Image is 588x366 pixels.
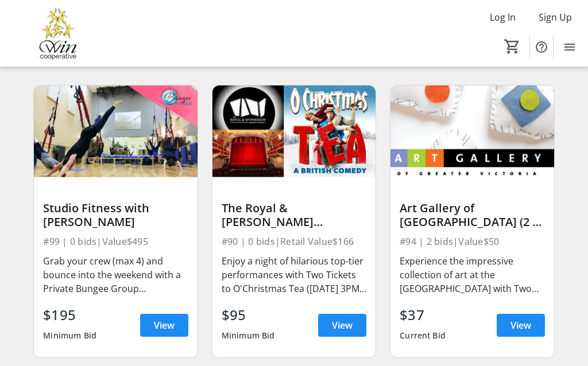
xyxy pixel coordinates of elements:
[490,10,516,24] span: Log In
[222,325,275,346] div: Minimum Bid
[222,233,366,250] div: #90 | 0 bids | Retail Value $166
[222,201,366,229] div: The Royal & [PERSON_NAME] Theatrical Society
[400,233,544,250] div: #94 | 2 bids | Value $50
[34,85,197,177] img: Studio Fitness with Justina Bailey
[43,201,188,229] div: Studio Fitness with [PERSON_NAME]
[140,314,188,337] a: View
[529,8,581,26] button: Sign Up
[510,318,531,332] span: View
[43,254,188,295] div: Grab your crew (max 4) and bounce into the weekend with a Private Bungee Group Experience with [P...
[530,36,553,59] button: Help
[43,305,96,325] div: $195
[400,254,544,295] div: Experience the impressive collection of art at the [GEOGRAPHIC_DATA] with Two Admission Passes an...
[222,305,275,325] div: $95
[481,8,525,26] button: Log In
[212,85,376,177] img: The Royal & McPherson Theatrical Society
[400,325,446,346] div: Current Bid
[400,201,544,229] div: Art Gallery of [GEOGRAPHIC_DATA] (2 of 2)
[558,36,581,59] button: Menu
[43,325,96,346] div: Minimum Bid
[502,36,523,57] button: Cart
[154,318,175,332] span: View
[7,5,109,62] img: Victoria Women In Need Community Cooperative's Logo
[400,305,446,325] div: $37
[539,10,572,24] span: Sign Up
[318,314,366,337] a: View
[43,233,188,250] div: #99 | 0 bids | Value $495
[497,314,545,337] a: View
[222,254,366,295] div: Enjoy a night of hilarious top-tier performances with Two Tickets to O'Christmas Tea ([DATE] 3PM)...
[332,318,353,332] span: View
[390,85,554,177] img: Art Gallery of Greater Victoria (2 of 2)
